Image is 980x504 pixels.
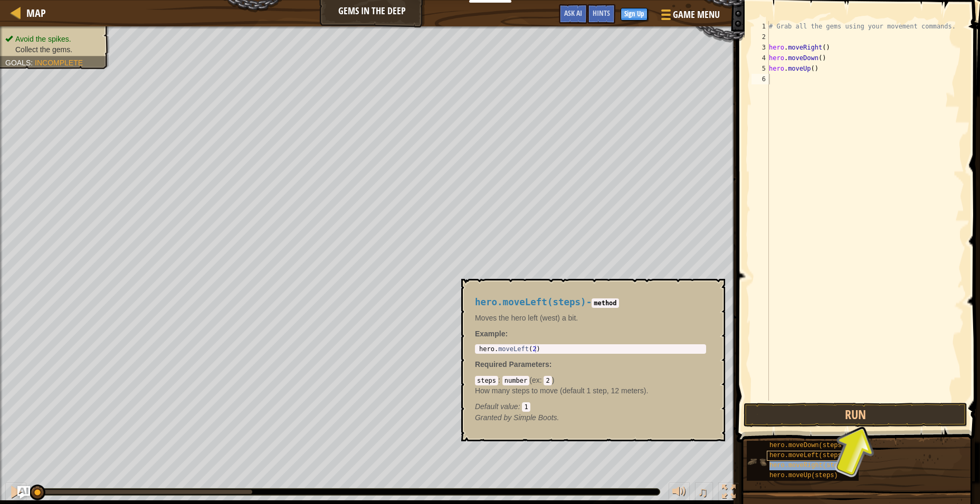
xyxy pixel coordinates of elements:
div: 1 [751,21,769,32]
div: 3 [751,42,769,53]
button: Sign Up [621,8,648,21]
button: Game Menu [653,4,726,29]
button: Ctrl + P: Pause [5,482,26,504]
span: hero.moveRight(steps) [769,462,849,469]
span: Example [475,329,506,338]
span: hero.moveDown(steps) [769,442,845,449]
div: 4 [751,53,769,63]
span: : [549,360,552,369]
span: Game Menu [673,8,720,22]
span: Ask AI [564,8,582,18]
span: Collect the gems. [15,45,72,54]
div: 5 [751,63,769,74]
span: hero.moveLeft(steps) [475,297,586,307]
div: 2 [751,32,769,42]
code: steps [475,376,498,385]
em: Simple Boots. [475,413,559,422]
div: 6 [751,74,769,84]
span: hero.moveUp(steps) [769,472,838,479]
span: Granted by [475,413,513,422]
strong: : [475,329,508,338]
span: Goals [5,59,31,67]
span: ♫ [697,484,708,500]
p: Moves the hero left (west) a bit. [475,313,706,323]
h4: - [475,297,706,307]
span: Required Parameters [475,360,549,369]
li: Avoid the spikes. [5,34,101,44]
span: ex [532,376,540,384]
button: ♫ [695,482,713,504]
li: Collect the gems. [5,44,101,55]
span: hero.moveLeft(steps) [769,452,845,459]
code: number [502,376,529,385]
span: Avoid the spikes. [15,35,71,43]
span: Hints [593,8,610,18]
button: Adjust volume [669,482,690,504]
span: Incomplete [35,59,83,67]
button: Run [744,403,967,427]
a: Map [21,6,46,20]
button: Toggle fullscreen [718,482,739,504]
code: 1 [522,402,530,412]
code: 2 [544,376,551,385]
code: method [592,298,619,308]
span: : [498,376,502,384]
span: Map [26,6,46,20]
span: Default value [475,402,518,411]
span: : [31,59,35,67]
img: portrait.png [747,452,767,472]
span: : [518,402,522,411]
div: ( ) [475,375,706,412]
button: Ask AI [559,4,587,24]
span: : [540,376,544,384]
p: How many steps to move (default 1 step, 12 meters). [475,385,706,396]
button: Ask AI [17,486,30,499]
